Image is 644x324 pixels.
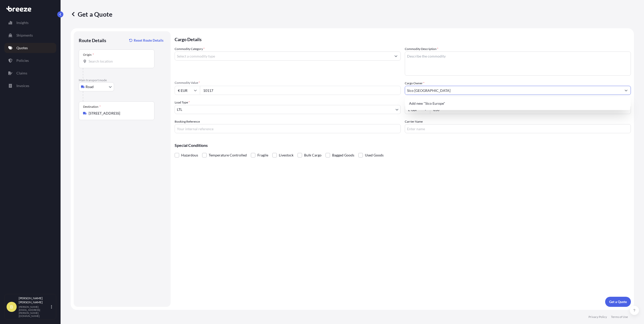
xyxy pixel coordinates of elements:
div: Destination [83,105,101,109]
label: Booking Reference [175,119,200,124]
p: Shipments [16,33,33,38]
p: Get a Quote [609,299,627,304]
input: Destination [89,111,148,116]
span: Bagged Goods [332,151,354,159]
span: LTL [177,107,182,112]
p: [PERSON_NAME] [PERSON_NAME] [19,296,50,304]
span: Add new "Sico Europe" [409,101,445,106]
span: Freight Cost [405,100,631,104]
p: Get a Quote [71,10,112,18]
button: Show suggestions [622,86,631,95]
button: Select transport [79,82,114,91]
label: Commodity Category [175,46,205,51]
input: Select a commodity type [175,51,391,61]
label: Cargo Owner [405,81,424,86]
span: Hazardous [181,151,198,159]
span: Bulk Cargo [304,151,321,159]
input: Enter name [405,124,631,133]
p: Terms of Use [611,315,628,319]
span: Commodity Value [175,81,401,85]
p: Policies [16,58,29,63]
p: Cargo Details [175,31,631,46]
p: Main transport mode [79,78,166,82]
p: Insights [16,20,29,25]
label: Commodity Description [405,46,438,51]
p: Route Details [79,37,106,43]
input: Full name [405,86,622,95]
input: Origin [89,59,148,64]
span: Livestock [279,151,293,159]
label: Carrier Name [405,119,423,124]
span: Fragile [257,151,268,159]
input: Your internal reference [175,124,401,133]
span: Used Goods [365,151,384,159]
p: Reset Route Details [134,38,164,43]
input: Type amount [200,86,401,95]
p: Invoices [16,83,29,88]
div: Suggestions [407,99,629,108]
p: Privacy Policy [588,315,607,319]
span: Temperature Controlled [209,151,247,159]
span: Road [86,84,94,89]
p: Special Conditions [175,143,631,147]
span: Load Type [175,100,190,105]
span: B [10,304,13,309]
p: Claims [16,71,27,76]
p: Quotes [16,45,28,50]
button: Show suggestions [391,51,400,61]
div: Origin [83,53,94,57]
p: [PERSON_NAME][EMAIL_ADDRESS][PERSON_NAME][DOMAIN_NAME] [19,305,50,317]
